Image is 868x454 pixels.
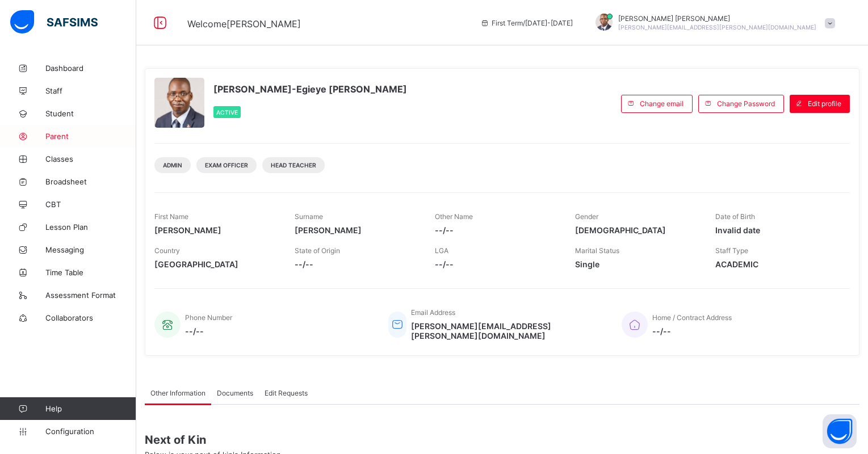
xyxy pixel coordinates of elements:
[154,212,188,221] span: First Name
[45,245,136,254] span: Messaging
[295,225,418,235] span: [PERSON_NAME]
[45,177,136,186] span: Broadsheet
[45,154,136,163] span: Classes
[185,313,232,322] span: Phone Number
[45,200,136,209] span: CBT
[45,64,136,73] span: Dashboard
[154,259,278,269] span: [GEOGRAPHIC_DATA]
[271,162,316,169] span: Head Teacher
[295,212,323,221] span: Surname
[45,132,136,141] span: Parent
[435,212,473,221] span: Other Name
[618,14,816,23] span: [PERSON_NAME] [PERSON_NAME]
[411,321,605,340] span: [PERSON_NAME][EMAIL_ADDRESS][PERSON_NAME][DOMAIN_NAME]
[575,225,698,235] span: [DEMOGRAPHIC_DATA]
[715,212,755,221] span: Date of Birth
[618,24,816,31] span: [PERSON_NAME][EMAIL_ADDRESS][PERSON_NAME][DOMAIN_NAME]
[213,83,407,95] span: [PERSON_NAME]-Egieye [PERSON_NAME]
[435,259,558,269] span: --/--
[45,268,136,277] span: Time Table
[163,162,182,169] span: Admin
[205,162,248,169] span: Exam Officer
[823,414,857,448] button: Open asap
[295,259,418,269] span: --/--
[45,291,136,300] span: Assessment Format
[145,433,859,447] span: Next of Kin
[715,225,838,235] span: Invalid date
[45,86,136,95] span: Staff
[435,225,558,235] span: --/--
[295,246,340,255] span: State of Origin
[45,109,136,118] span: Student
[652,313,732,322] span: Home / Contract Address
[187,18,301,30] span: Welcome [PERSON_NAME]
[45,222,136,232] span: Lesson Plan
[584,14,841,32] div: Paul-EgieyeMichael
[154,246,180,255] span: Country
[45,404,136,413] span: Help
[217,389,253,397] span: Documents
[185,326,232,336] span: --/--
[715,246,748,255] span: Staff Type
[652,326,732,336] span: --/--
[411,308,455,317] span: Email Address
[717,99,775,108] span: Change Password
[265,389,308,397] span: Edit Requests
[154,225,278,235] span: [PERSON_NAME]
[715,259,838,269] span: ACADEMIC
[640,99,684,108] span: Change email
[150,389,206,397] span: Other Information
[575,259,698,269] span: Single
[45,313,136,322] span: Collaborators
[480,19,573,27] span: session/term information
[808,99,841,108] span: Edit profile
[45,427,136,436] span: Configuration
[216,109,238,116] span: Active
[435,246,448,255] span: LGA
[575,246,619,255] span: Marital Status
[10,10,98,34] img: safsims
[575,212,598,221] span: Gender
